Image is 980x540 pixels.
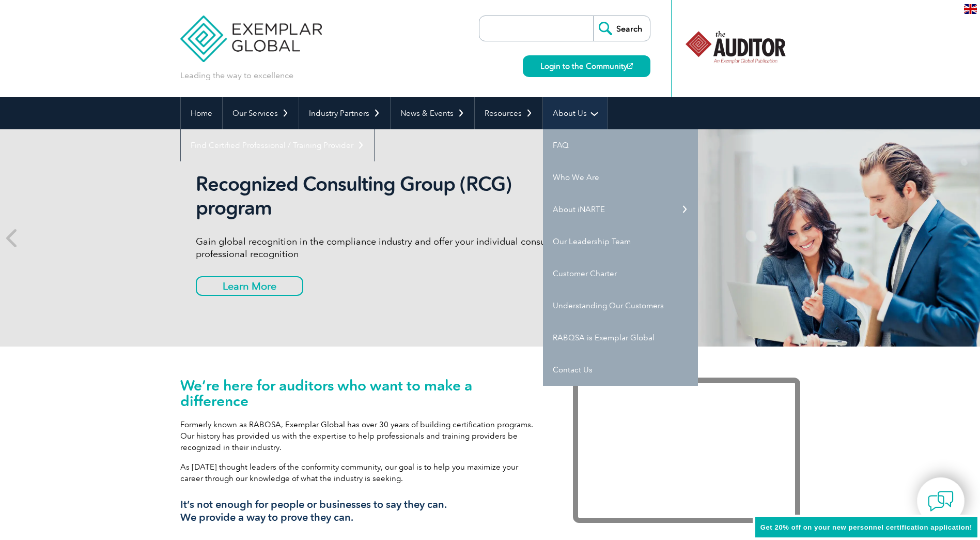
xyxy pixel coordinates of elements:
a: RABQSA is Exemplar Global [543,322,698,354]
a: Contact Us [543,354,698,386]
a: Learn More [196,276,303,296]
p: As [DATE] thought leaders of the conformity community, our goal is to help you maximize your care... [180,461,542,484]
a: Resources [475,97,542,129]
iframe: Exemplar Global: Working together to make a difference [573,378,800,523]
a: Login to the Community [523,55,650,77]
img: contact-chat.png [928,488,954,514]
a: Industry Partners [299,97,390,129]
h3: It’s not enough for people or businesses to say they can. We provide a way to prove they can. [180,498,542,524]
a: Our Services [223,97,299,129]
a: Our Leadership Team [543,226,698,258]
a: Customer Charter [543,258,698,290]
span: Get 20% off on your new personnel certification application! [760,523,972,531]
h1: We’re here for auditors who want to make a difference [180,378,542,409]
h2: Recognized Consulting Group (RCG) program [196,172,583,220]
a: News & Events [391,97,474,129]
input: Search [593,16,650,41]
a: About iNARTE [543,193,698,226]
p: Formerly known as RABQSA, Exemplar Global has over 30 years of building certification programs. O... [180,419,542,453]
img: open_square.png [627,63,633,69]
a: Understanding Our Customers [543,290,698,322]
p: Leading the way to excellence [180,70,293,81]
a: About Us [543,97,608,129]
a: Home [181,97,222,129]
a: Who We Are [543,161,698,193]
a: FAQ [543,129,698,161]
p: Gain global recognition in the compliance industry and offer your individual consultants professi... [196,235,583,260]
img: en [964,4,977,14]
a: Find Certified Professional / Training Provider [181,129,374,161]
